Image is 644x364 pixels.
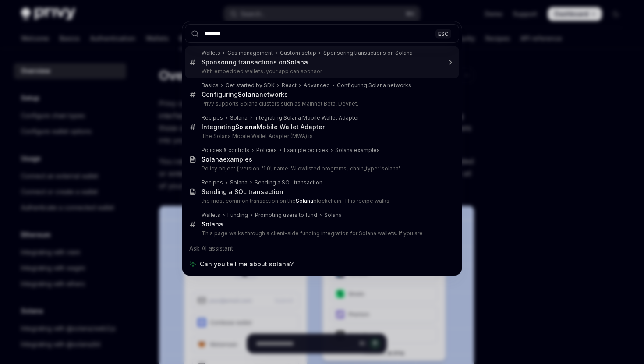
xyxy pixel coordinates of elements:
[202,188,283,196] div: Sending a SOL transaction
[202,212,220,219] div: Wallets
[202,82,219,89] div: Basics
[202,49,220,57] div: Wallets
[238,91,259,98] b: Solana
[255,179,322,186] div: Sending a SOL transaction
[227,49,273,57] div: Gas management
[202,147,249,154] div: Policies & controls
[230,114,248,121] div: Solana
[256,147,277,154] div: Policies
[202,100,441,107] p: Privy supports Solana clusters such as Mainnet Beta, Devnet,
[202,179,223,186] div: Recipes
[226,82,275,89] div: Get started by SDK
[280,49,316,57] div: Custom setup
[202,155,252,163] div: examples
[202,220,223,228] b: Solana
[296,198,313,204] b: Solana
[200,260,294,269] span: Can you tell me about solana?
[227,212,248,219] div: Funding
[335,147,380,154] div: Solana examples
[287,58,308,66] b: Solana
[202,198,441,205] p: the most common transaction on the blockchain. This recipe walks
[202,58,308,66] div: Sponsoring transactions on
[304,82,330,89] div: Advanced
[323,49,413,57] div: Sponsoring transactions on Solana
[230,179,248,186] div: Solana
[202,114,223,121] div: Recipes
[255,114,359,121] div: Integrating Solana Mobile Wallet Adapter
[202,155,223,163] b: Solana
[202,230,441,237] p: This page walks through a client-side funding integration for Solana wallets. If you are
[337,82,411,89] div: Configuring Solana networks
[435,29,451,38] div: ESC
[324,212,342,219] div: Solana
[282,82,297,89] div: React
[202,91,288,99] div: Configuring networks
[202,68,441,75] p: With embedded wallets, your app can sponsor
[235,123,257,131] b: Solana
[202,123,325,131] div: Integrating Mobile Wallet Adapter
[255,212,317,219] div: Prompting users to fund
[284,147,328,154] div: Example policies
[185,240,459,256] div: Ask AI assistant
[202,133,441,140] p: The Solana Mobile Wallet Adapter (MWA) is
[202,165,441,172] p: Policy object { version: '1.0', name: 'Allowlisted programs', chain_type: 'solana',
